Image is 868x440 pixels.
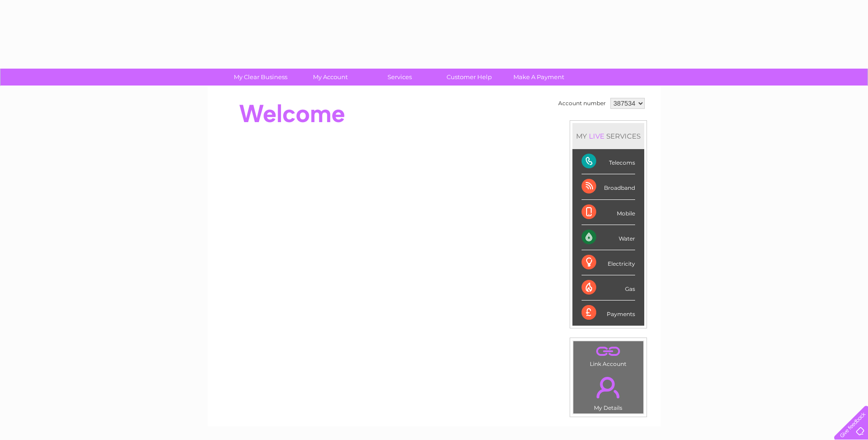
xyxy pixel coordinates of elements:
td: Link Account [573,341,644,370]
div: Electricity [582,250,635,275]
a: . [576,371,641,403]
a: Customer Help [431,69,507,86]
div: Payments [582,300,635,325]
a: Make A Payment [501,69,577,86]
a: My Account [292,69,368,86]
a: My Clear Business [223,69,298,86]
a: . [576,343,641,360]
td: My Details [573,369,644,414]
div: Gas [582,275,635,300]
div: MY SERVICES [572,123,644,149]
div: Broadband [582,174,635,199]
div: Telecoms [582,149,635,174]
div: Mobile [582,200,635,225]
div: LIVE [587,132,606,140]
td: Account number [556,96,608,111]
div: Water [582,225,635,250]
a: Services [362,69,437,86]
